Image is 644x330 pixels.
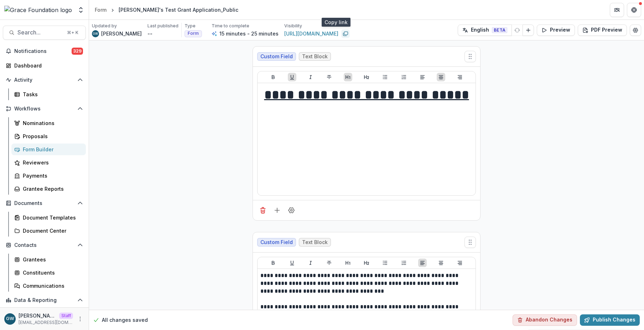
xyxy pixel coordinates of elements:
button: Refresh Translation [511,25,523,36]
div: Nominations [23,119,80,127]
a: Nominations [11,117,86,129]
span: 329 [72,48,83,55]
button: Abandon Changes [513,314,577,326]
p: All changes saved [102,317,148,324]
button: Align Right [456,259,464,267]
div: ⌘ + K [66,29,80,37]
p: 15 minutes - 25 minutes [219,30,279,37]
button: Strike [325,259,333,267]
button: Open Data & Reporting [3,294,86,306]
button: Italicize [306,259,315,267]
span: Notifications [14,48,72,54]
p: Updated by [92,23,117,29]
button: Underline [288,259,296,267]
button: Align Center [437,259,445,267]
div: Document Templates [23,214,80,221]
button: Strike [325,73,333,81]
div: Document Center [23,227,80,234]
div: Constituents [23,269,80,276]
button: Heading 2 [362,73,371,81]
button: Notifications329 [3,45,86,57]
div: Payments [23,172,80,179]
button: Ordered List [400,259,408,267]
button: Bullet List [381,73,389,81]
span: Text Block [302,239,328,245]
button: Heading 2 [362,259,371,267]
p: Visibility [284,23,302,29]
a: Proposals [11,130,86,142]
a: Constituents [11,267,86,278]
button: Align Center [437,73,445,81]
p: Last published [147,23,178,29]
button: Delete field [257,205,269,216]
span: Form [188,31,199,36]
div: Dashboard [14,62,80,69]
div: [PERSON_NAME]'s Test Grant Application_Public [119,6,238,13]
button: Italicize [306,73,315,81]
span: Documents [14,200,74,206]
span: Contacts [14,242,74,248]
button: Bold [269,73,277,81]
a: Grantee Reports [11,183,86,195]
button: Align Left [418,73,427,81]
nav: breadcrumb [92,5,241,15]
a: Document Center [11,225,86,237]
div: Grantee Reports [23,185,80,193]
span: Workflows [14,106,74,112]
p: [PERSON_NAME] [101,30,142,37]
button: Add Language [523,25,534,36]
button: Field Settings [286,205,297,216]
button: Heading 1 [344,73,352,81]
div: Reviewers [23,159,80,166]
a: Document Templates [11,212,86,223]
button: Add field [271,205,283,216]
div: Grace Willig [93,32,98,35]
button: Open Documents [3,198,86,209]
button: Preview [537,25,575,36]
span: Search... [17,29,63,36]
button: Partners [610,3,624,17]
p: [EMAIL_ADDRESS][DOMAIN_NAME] [19,319,73,326]
span: Data & Reporting [14,297,74,303]
button: Open entity switcher [76,3,86,17]
a: [URL][DOMAIN_NAME] [284,30,338,37]
p: [PERSON_NAME] [19,312,56,319]
a: Reviewers [11,157,86,168]
button: Copy link [341,29,350,38]
button: Bullet List [381,259,389,267]
img: Grace Foundation logo [4,6,72,14]
button: Ordered List [400,73,408,81]
button: Open Workflows [3,103,86,114]
p: -- [147,30,152,37]
p: Type [185,23,196,29]
span: Text Block [302,54,328,60]
a: Dashboard [3,60,86,71]
div: Form [95,6,107,13]
button: Align Left [418,259,427,267]
button: Open Activity [3,74,86,86]
div: Grace Willig [6,317,14,321]
p: Time to complete [212,23,249,29]
button: English BETA [458,25,512,36]
button: Edit Form Settings [630,25,641,36]
div: Tasks [23,91,80,98]
button: More [76,315,84,323]
p: Staff [59,313,73,319]
button: Move field [464,237,476,248]
button: Move field [464,51,476,62]
a: Communications [11,280,86,292]
a: Tasks [11,88,86,100]
div: Grantees [23,256,80,263]
button: Publish Changes [580,314,640,326]
button: Heading 1 [344,259,352,267]
a: Payments [11,170,86,182]
button: Underline [288,73,296,81]
a: Form [92,5,109,15]
button: Search... [3,26,86,40]
span: Custom Field [260,239,293,245]
button: PDF Preview [578,25,627,36]
span: Custom Field [260,54,293,60]
button: Align Right [456,73,464,81]
button: Get Help [627,3,641,17]
a: Grantees [11,254,86,265]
